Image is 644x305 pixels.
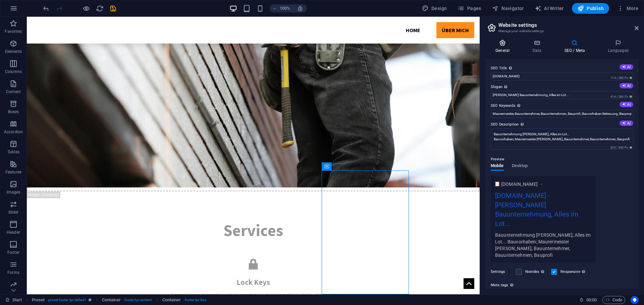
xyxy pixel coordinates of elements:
h4: General [485,40,522,54]
div: Preview [491,163,528,176]
h6: Session time [579,296,597,304]
div: [DOMAIN_NAME] - [PERSON_NAME] Bauunternehmung, Alles im Lot... [495,190,591,232]
p: Preview [491,155,504,163]
i: On resize automatically adjust zoom level to fit chosen device. [297,5,303,11]
h6: 100% [280,4,290,12]
button: 100% [270,4,293,12]
label: SEO Title [491,64,633,72]
p: Header [7,230,20,235]
button: AI Writer [532,3,567,14]
button: save [109,4,117,12]
span: 00 00 [586,296,597,304]
img: favicon-DaMztYRTJ2yi702AfdvPMA-nERI21VE_-Q6s_KMZB2VqA.png [495,182,499,186]
h4: SEO / Meta [554,40,598,54]
h4: Languages [598,40,639,54]
nav: breadcrumb [32,296,206,304]
p: Elements [5,49,22,54]
label: Noindex [525,268,547,276]
p: Favorites [5,29,22,34]
p: Columns [5,69,22,74]
span: Publish [577,5,604,12]
span: Click to select. Double-click to edit [102,296,121,304]
p: Forms [7,270,19,275]
p: Boxes [8,109,19,115]
h2: Website settings [498,22,639,28]
button: Slogan [620,83,633,88]
p: Images [7,189,20,195]
span: Desktop [512,162,528,171]
label: Responsive [560,268,587,276]
label: Slogan [491,83,633,91]
button: SEO Title [620,64,633,70]
span: [DOMAIN_NAME] [501,181,538,187]
h4: Data [522,40,554,54]
p: Accordion [4,129,23,135]
button: SEO Keywords [620,102,633,107]
input: Slogan... [491,91,633,99]
i: Reload page [96,5,104,12]
span: AI Writer [535,5,564,12]
span: Click to select. Double-click to edit [32,296,45,304]
span: Mobile [491,162,504,171]
button: Publish [572,3,609,14]
span: 414 / 580 Px [609,94,633,99]
span: : [591,297,592,302]
label: Meta tags [491,281,633,289]
button: undo [42,4,50,12]
button: Navigator [489,3,527,14]
button: Pages [455,3,484,14]
button: Design [419,3,450,14]
span: . preset-footer-tyr-default [47,296,86,304]
span: . footer-tyr-content [123,296,152,304]
div: Bauunternehmung [PERSON_NAME], Alles im Lot... Bauvorhaben; Maurermeister [PERSON_NAME], Bauunter... [495,231,591,258]
button: More [614,3,641,14]
span: Design [422,5,447,12]
span: . footer-tyr-box [184,296,206,304]
button: reload [96,4,104,12]
p: Slider [8,210,19,215]
label: SEO Keywords [491,102,633,110]
i: This element is a customizable preset [89,298,92,302]
i: Save (Ctrl+S) [109,5,117,12]
label: Settings [491,268,513,276]
p: Footer [7,250,19,255]
button: Usercentrics [631,296,639,304]
span: Navigator [492,5,524,12]
span: Click to select. Double-click to edit [162,296,181,304]
span: 114 / 580 Px [609,76,633,80]
span: Code [605,296,622,304]
div: Design (Ctrl+Alt+Y) [419,3,450,14]
button: SEO Description [620,121,633,126]
p: Tables [7,149,19,155]
span: 850 / 990 Px [609,145,633,150]
p: Features [5,169,21,175]
p: Content [6,89,21,94]
button: Code [602,296,625,304]
span: More [617,5,638,12]
i: Undo: Change text (Ctrl+Z) [42,5,50,12]
button: Click here to leave preview mode and continue editing [82,4,90,12]
h3: Manage your website settings [498,28,625,34]
label: SEO Description [491,121,633,129]
a: Click to cancel selection. Double-click to open Pages [5,296,22,304]
span: Pages [458,5,481,12]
